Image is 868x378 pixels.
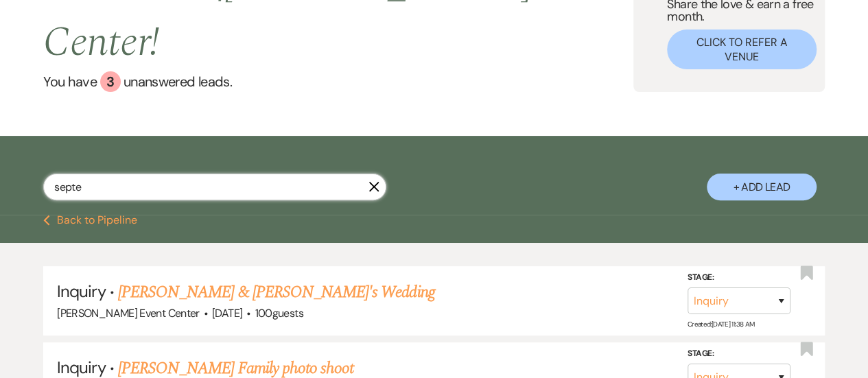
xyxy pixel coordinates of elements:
[57,306,199,320] span: [PERSON_NAME] Event Center
[212,306,242,320] span: [DATE]
[688,346,790,362] label: Stage:
[667,29,817,69] button: Click to Refer a Venue
[57,357,105,378] span: Inquiry
[255,306,303,320] span: 100 guests
[57,281,105,302] span: Inquiry
[43,215,137,226] button: Back to Pipeline
[100,71,121,92] div: 3
[43,174,386,200] input: Search by name, event date, email address or phone number
[688,320,754,329] span: Created: [DATE] 11:38 AM
[43,71,633,92] a: You have 3 unanswered leads.
[707,174,817,200] button: + Add Lead
[688,270,790,285] label: Stage:
[118,280,435,305] a: [PERSON_NAME] & [PERSON_NAME]'s Wedding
